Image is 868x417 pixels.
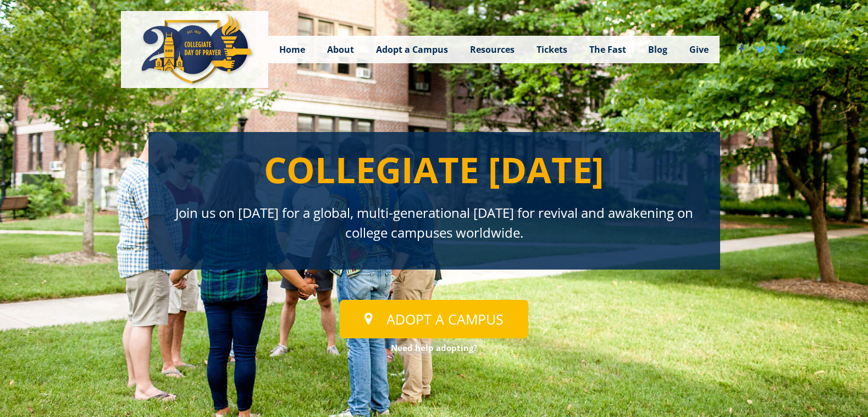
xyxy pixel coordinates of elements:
a: Resources [459,36,526,63]
a: Home [268,36,316,63]
span: About [327,43,354,56]
span: Blog [648,43,667,56]
span: Give [689,43,709,56]
a: Vimeo [771,40,790,59]
a: Facebook [731,40,751,59]
a: Instagram [790,40,810,59]
span: Resources [470,43,515,56]
a: Twitter [751,40,771,59]
a: Adopt a Campus [365,36,459,63]
span: The Fast [589,43,626,56]
span: Adopt a Campus [376,43,448,56]
a: About [316,36,365,63]
span: Tickets [537,43,567,56]
a: Blog [637,36,678,63]
a: ADOPT A CAMPUS [340,300,528,338]
h4: Join us on [DATE] for a global, multi-generational [DATE] for revival and awakening on college ca... [148,195,720,251]
strong: Collegiate [DATE] [264,145,604,194]
a: The Fast [578,36,637,63]
a: Tickets [526,36,578,63]
a: Need help adopting? [391,342,477,353]
span: Home [279,43,305,56]
img: Collegiate Day of Prayer Logo 200th anniversary [135,11,257,88]
a: Give [678,36,720,63]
